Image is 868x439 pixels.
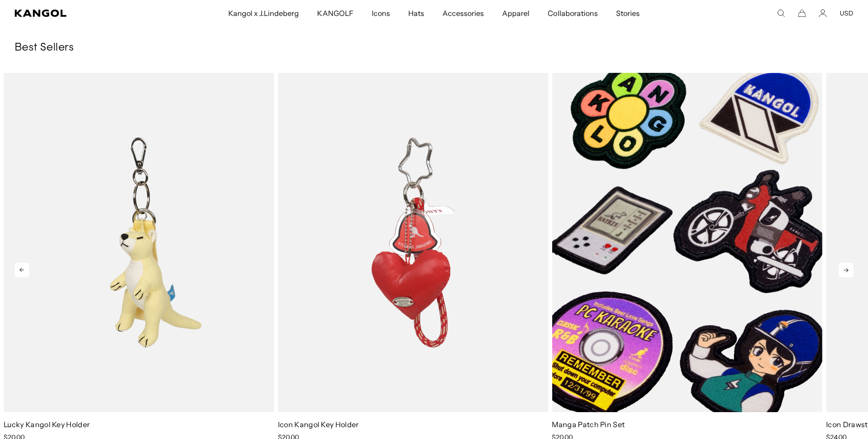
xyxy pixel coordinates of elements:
img: Lucky Kangol Key Holder [4,73,274,412]
a: Kangol [15,10,151,17]
a: Account [819,9,827,17]
img: Manga Patch Pin Set [552,73,822,412]
a: Manga Patch Pin Set [552,420,625,429]
a: Lucky Kangol Key Holder [4,420,90,429]
summary: Search here [777,9,785,17]
img: Icon Kangol Key Holder [278,73,549,412]
button: Cart [798,9,806,17]
a: Icon Kangol Key Holder [278,420,359,429]
h3: Best Sellers [15,41,853,55]
button: USD [840,9,853,17]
